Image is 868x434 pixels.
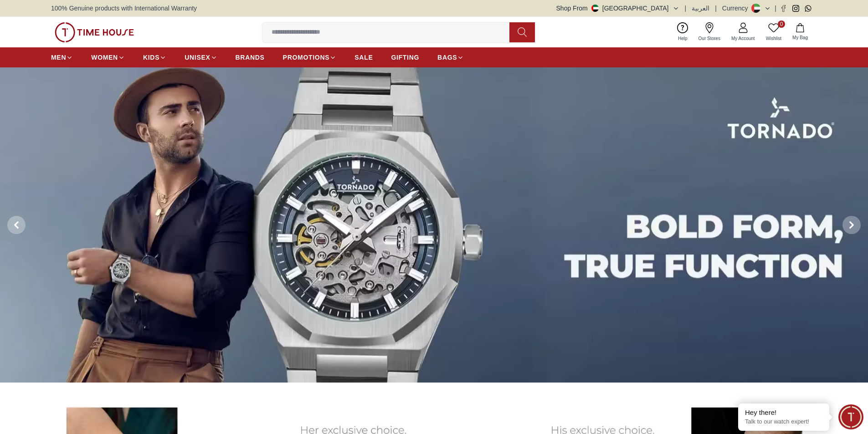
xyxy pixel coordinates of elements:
p: Talk to our watch expert! [745,418,822,426]
span: Help [674,35,691,42]
a: Help [673,20,693,44]
span: Wishlist [762,35,785,42]
img: ... [55,22,134,42]
a: BAGS [437,49,464,66]
span: WOMEN [91,53,118,62]
div: Hey there! [745,408,822,417]
a: GIFTING [391,49,419,66]
a: WOMEN [91,49,125,66]
div: Currency [722,4,752,13]
span: GIFTING [391,53,419,62]
button: My Bag [787,21,813,43]
a: Instagram [792,5,799,12]
span: Our Stores [695,35,724,42]
div: Chat Widget [838,404,863,429]
a: UNISEX [185,49,217,66]
a: Our Stores [693,20,726,44]
a: KIDS [143,49,166,66]
a: Facebook [780,5,787,12]
a: PROMOTIONS [283,49,337,66]
a: BRANDS [236,49,265,66]
a: 0Wishlist [760,20,787,44]
span: UNISEX [185,53,210,62]
a: Whatsapp [805,5,812,12]
span: My Bag [789,34,812,41]
span: 0 [778,20,785,28]
span: 100% Genuine products with International Warranty [51,4,197,13]
img: United Arab Emirates [591,5,599,12]
span: | [775,4,776,13]
span: PROMOTIONS [283,53,330,62]
span: | [715,4,717,13]
button: Shop From[GEOGRAPHIC_DATA] [556,4,679,13]
span: SALE [354,53,373,62]
span: MEN [51,53,66,62]
span: KIDS [143,53,159,62]
a: MEN [51,49,73,66]
a: SALE [354,49,373,66]
span: | [685,4,687,13]
span: BAGS [437,53,457,62]
span: My Account [728,35,759,42]
button: العربية [692,4,709,13]
span: BRANDS [236,53,265,62]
